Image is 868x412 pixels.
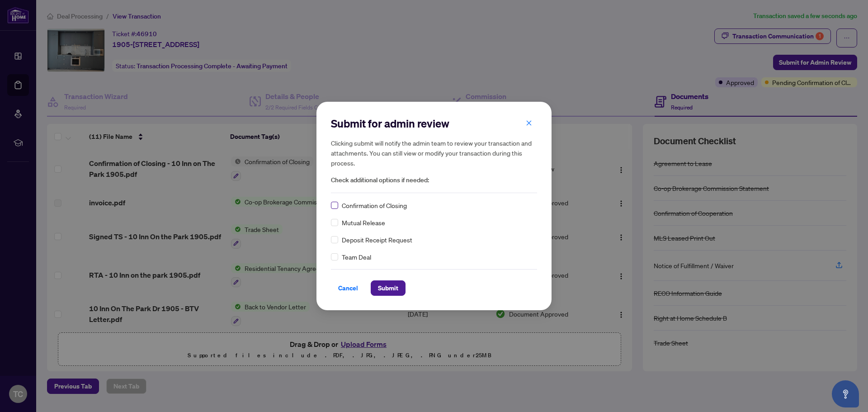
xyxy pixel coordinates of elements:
span: Submit [378,281,398,295]
span: Deposit Receipt Request [342,235,412,245]
span: Team Deal [342,252,371,262]
span: close [526,120,532,126]
button: Cancel [331,280,365,296]
span: Check additional options if needed: [331,175,537,185]
h5: Clicking submit will notify the admin team to review your transaction and attachments. You can st... [331,138,537,168]
span: Mutual Release [342,218,385,227]
span: Cancel [338,281,358,295]
button: Submit [371,280,406,296]
span: Confirmation of Closing [342,200,407,210]
h2: Submit for admin review [331,116,537,131]
button: Open asap [832,380,859,407]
